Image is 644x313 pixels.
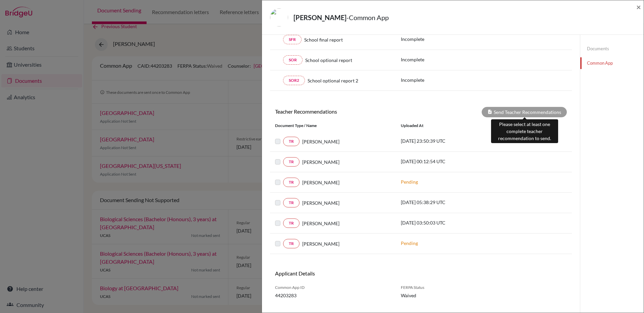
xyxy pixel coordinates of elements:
div: Uploaded at [396,123,496,129]
a: TR [283,239,300,248]
span: - Common App [346,13,389,21]
span: [PERSON_NAME] [302,199,339,206]
a: SOR [283,55,303,65]
span: Common App ID [275,285,391,291]
span: 44203283 [275,292,391,299]
a: Common App [580,57,644,69]
span: School optional report [305,57,352,64]
span: × [636,2,641,12]
p: [DATE] 00:12:54 UTC [401,158,491,165]
span: Waived [401,292,466,299]
p: Pending [401,240,491,247]
a: SFR [283,35,302,44]
a: TR [283,137,300,146]
a: TR [283,157,300,167]
span: [PERSON_NAME] [302,159,339,166]
p: Incomplete [401,76,470,83]
p: Incomplete [401,36,470,43]
button: Close [636,3,641,11]
div: Document Type / Name [270,123,396,129]
a: TR [283,178,300,187]
p: Pending [401,178,491,185]
span: [PERSON_NAME] [302,220,339,227]
span: [PERSON_NAME] [302,240,339,247]
p: [DATE] 03:50:03 UTC [401,219,491,226]
span: [PERSON_NAME] [302,179,339,186]
a: SOR2 [283,76,305,85]
span: School final report [304,36,343,43]
h6: Teacher Recommendations [270,108,421,115]
a: Documents [580,43,644,55]
span: School optional report 2 [308,77,358,84]
span: FERPA Status [401,285,466,291]
a: TR [283,198,300,207]
p: Incomplete [401,56,470,63]
div: Send Teacher Recommendations [482,107,567,117]
a: TR [283,218,300,228]
p: [DATE] 05:38:29 UTC [401,199,491,206]
strong: [PERSON_NAME] [293,13,346,21]
span: [PERSON_NAME] [302,138,339,145]
p: [DATE] 23:50:39 UTC [401,137,491,144]
div: Please select at least one complete teacher recommendation to send. [491,119,558,143]
h6: Applicant Details [275,270,416,276]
